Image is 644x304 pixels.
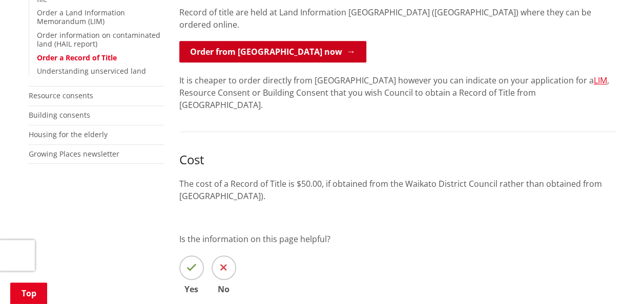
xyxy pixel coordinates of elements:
[179,233,616,245] p: Is the information on this page helpful?
[179,6,616,31] p: Record of title are held at Land Information [GEOGRAPHIC_DATA] ([GEOGRAPHIC_DATA]) where they can...
[179,41,366,62] a: Order from [GEOGRAPHIC_DATA] now
[179,285,204,293] span: Yes
[594,75,607,86] a: LIM
[29,149,119,159] a: Growing Places newsletter
[179,153,616,167] h3: Cost
[29,91,93,100] a: Resource consents
[37,53,117,62] a: Order a Record of Title
[179,178,616,202] p: The cost of a Record of Title is $50.00, if obtained from the Waikato District Council rather tha...
[212,285,236,293] span: No
[597,261,634,298] iframe: Messenger Launcher
[37,30,160,49] a: Order information on contaminated land (HAIL report)
[10,283,47,304] a: Top
[37,8,125,26] a: Order a Land Information Memorandum (LIM)
[29,110,90,120] a: Building consents
[37,66,146,76] a: Understanding unserviced land
[179,74,616,111] p: It is cheaper to order directly from [GEOGRAPHIC_DATA] however you can indicate on your applicati...
[29,129,108,139] a: Housing for the elderly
